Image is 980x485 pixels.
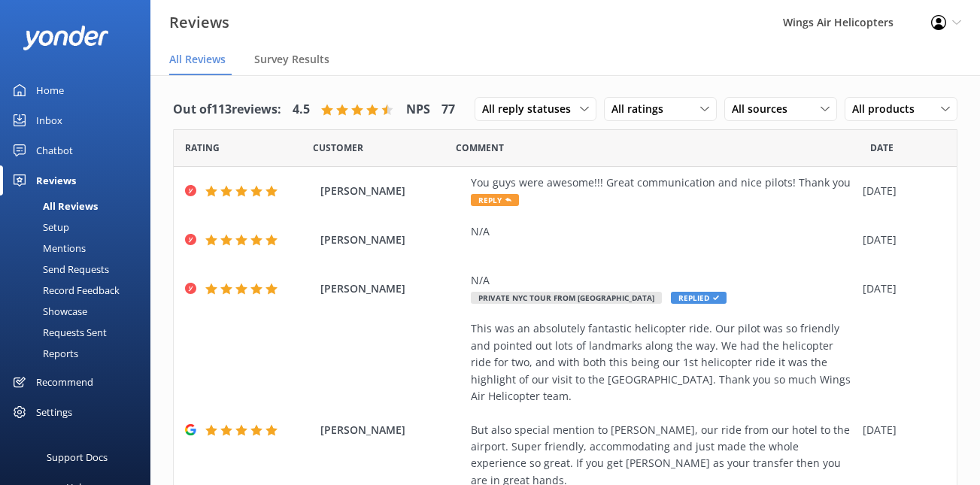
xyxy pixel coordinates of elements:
[320,422,463,438] span: [PERSON_NAME]
[9,301,87,322] div: Showcase
[9,322,150,343] a: Requests Sent
[36,397,72,427] div: Settings
[36,75,64,105] div: Home
[9,217,69,238] div: Setup
[9,280,150,301] a: Record Feedback
[23,26,109,50] img: yonder-white-logo.png
[471,194,519,206] span: Reply
[9,238,150,259] a: Mentions
[185,141,220,155] span: Date
[320,280,463,297] span: [PERSON_NAME]
[471,223,855,240] div: N/A
[9,301,150,322] a: Showcase
[169,52,226,67] span: All Reviews
[863,280,938,297] div: [DATE]
[870,141,894,155] span: Date
[471,292,662,304] span: Private NYC Tour from [GEOGRAPHIC_DATA]
[863,422,938,438] div: [DATE]
[36,165,76,196] div: Reviews
[441,100,455,120] h4: 77
[320,232,463,248] span: [PERSON_NAME]
[482,101,580,117] span: All reply statuses
[9,343,78,364] div: Reports
[47,442,108,472] div: Support Docs
[293,100,310,120] h4: 4.5
[9,259,150,280] a: Send Requests
[320,183,463,199] span: [PERSON_NAME]
[9,238,86,259] div: Mentions
[169,11,229,35] h3: Reviews
[863,183,938,199] div: [DATE]
[9,196,150,217] a: All Reviews
[852,101,924,117] span: All products
[36,367,93,397] div: Recommend
[9,217,150,238] a: Setup
[254,52,329,67] span: Survey Results
[471,272,855,289] div: N/A
[456,141,504,155] span: Question
[9,259,109,280] div: Send Requests
[406,100,430,120] h4: NPS
[671,292,727,304] span: Replied
[36,105,62,135] div: Inbox
[9,280,120,301] div: Record Feedback
[863,232,938,248] div: [DATE]
[611,101,672,117] span: All ratings
[9,196,98,217] div: All Reviews
[313,141,363,155] span: Date
[471,174,855,191] div: You guys were awesome!!! Great communication and nice pilots! Thank you
[36,135,73,165] div: Chatbot
[732,101,796,117] span: All sources
[9,343,150,364] a: Reports
[173,100,281,120] h4: Out of 113 reviews:
[9,322,107,343] div: Requests Sent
